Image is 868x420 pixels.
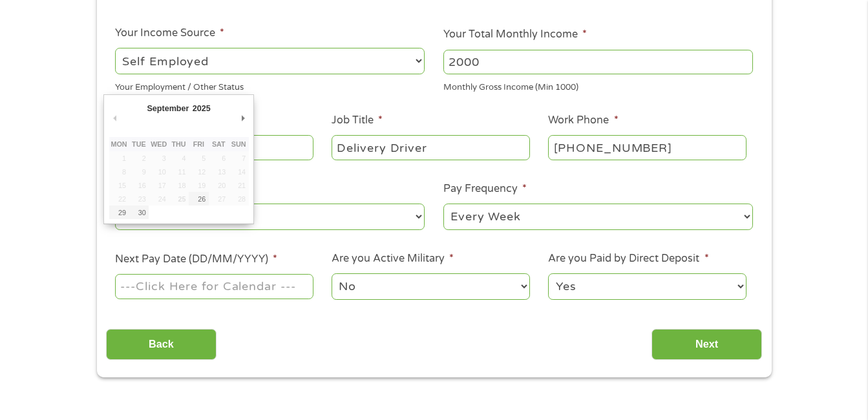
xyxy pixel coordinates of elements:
[115,26,224,40] label: Your Income Source
[548,135,746,160] input: (231) 754-4010
[651,329,762,361] input: Next
[132,140,146,148] abbr: Tuesday
[443,77,753,94] div: Monthly Gross Income (Min 1000)
[193,140,204,148] abbr: Friday
[231,140,246,148] abbr: Sunday
[191,100,212,117] div: 2025
[106,329,217,361] input: Back
[212,140,226,148] abbr: Saturday
[332,135,529,160] input: Cashier
[189,192,209,205] button: 26
[115,274,313,299] input: Use the arrow keys to pick a date
[332,252,454,266] label: Are you Active Military
[109,109,121,127] button: Previous Month
[171,140,185,148] abbr: Thursday
[109,205,129,219] button: 29
[443,50,753,74] input: 1800
[111,140,127,148] abbr: Monday
[443,28,587,41] label: Your Total Monthly Income
[443,182,527,196] label: Pay Frequency
[145,100,191,117] div: September
[548,114,618,127] label: Work Phone
[115,253,277,266] label: Next Pay Date (DD/MM/YYYY)
[237,109,249,127] button: Next Month
[548,252,708,266] label: Are you Paid by Direct Deposit
[151,140,167,148] abbr: Wednesday
[332,114,383,127] label: Job Title
[129,205,149,219] button: 30
[115,77,425,94] div: Your Employment / Other Status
